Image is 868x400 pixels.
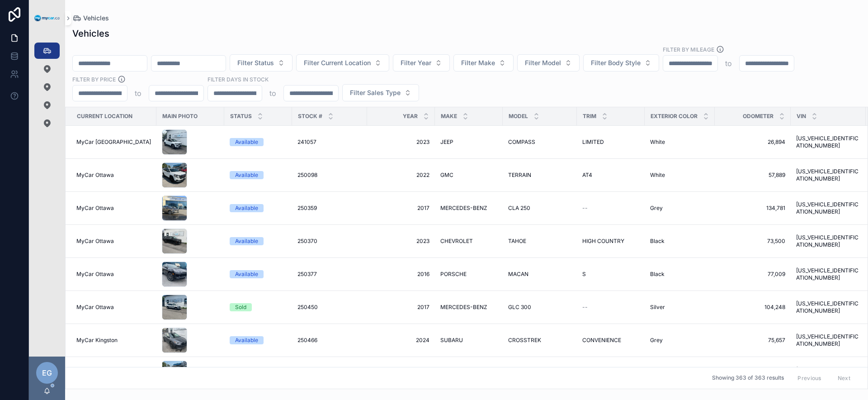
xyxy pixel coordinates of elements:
[403,113,418,120] span: Year
[230,237,287,245] a: Available
[582,337,621,344] span: CONVENIENCE
[237,58,274,67] span: Filter Status
[76,238,114,245] span: MyCar Ottawa
[663,45,714,53] label: Filter By Mileage
[796,168,860,182] span: [US_VEHICLE_IDENTIFICATION_NUMBER]
[650,271,709,278] a: Black
[373,138,429,146] a: 2023
[34,15,60,22] img: App logo
[72,14,109,23] a: Vehicles
[230,171,287,179] a: Available
[76,271,114,278] span: MyCar Ottawa
[269,88,276,99] p: to
[517,54,580,71] button: Select Button
[509,113,528,120] span: Model
[650,304,709,311] a: Silver
[440,138,453,146] span: JEEP
[508,337,571,344] a: CROSSTREK
[796,267,860,281] a: [US_VEHICLE_IDENTIFICATION_NUMBER]
[297,138,362,146] a: 241057
[235,171,258,179] div: Available
[373,304,429,311] a: 2017
[29,36,65,143] div: scrollable content
[582,205,588,212] span: --
[508,271,571,278] a: MACAN
[393,54,450,71] button: Select Button
[230,113,252,120] span: Status
[796,366,860,381] a: [US_VEHICLE_IDENTIFICATION_NUMBER]
[297,271,362,278] a: 250377
[235,336,258,344] div: Available
[508,271,528,278] span: MACAN
[583,113,596,120] span: Trim
[720,304,785,311] a: 104,248
[582,271,639,278] a: S
[508,238,571,245] a: TAHOE
[796,135,860,149] span: [US_VEHICLE_IDENTIFICATION_NUMBER]
[342,84,419,101] button: Select Button
[72,27,109,40] h1: Vehicles
[298,113,322,120] span: Stock #
[230,303,287,311] a: Sold
[720,138,785,146] a: 26,894
[72,75,116,83] label: FILTER BY PRICE
[76,238,151,245] a: MyCar Ottawa
[650,238,665,245] span: Black
[582,138,604,146] span: LIMITED
[76,304,114,311] span: MyCar Ottawa
[650,238,709,245] a: Black
[230,204,287,212] a: Available
[720,171,785,179] a: 57,889
[650,138,665,146] span: White
[297,304,318,311] span: 250450
[712,375,784,382] span: Showing 363 of 363 results
[297,238,317,245] span: 250370
[582,138,639,146] a: LIMITED
[297,205,317,212] span: 250359
[230,336,287,344] a: Available
[440,238,497,245] a: CHEVROLET
[720,238,785,245] a: 73,500
[230,138,287,146] a: Available
[650,205,709,212] a: Grey
[76,205,114,212] span: MyCar Ottawa
[235,303,246,311] div: Sold
[582,271,586,278] span: S
[230,270,287,278] a: Available
[720,337,785,344] span: 75,657
[796,300,860,314] a: [US_VEHICLE_IDENTIFICATION_NUMBER]
[373,205,429,212] span: 2017
[796,201,860,215] a: [US_VEHICLE_IDENTIFICATION_NUMBER]
[297,171,362,179] a: 250098
[440,304,487,311] span: MERCEDES-BENZ
[461,58,495,67] span: Filter Make
[304,58,371,67] span: Filter Current Location
[797,113,806,120] span: VIN
[440,337,463,344] span: SUBARU
[582,304,588,311] span: --
[373,271,429,278] a: 2016
[373,171,429,179] a: 2022
[297,337,362,344] a: 250466
[373,337,429,344] a: 2024
[582,171,592,179] span: AT4
[796,333,860,348] a: [US_VEHICLE_IDENTIFICATION_NUMBER]
[76,337,151,344] a: MyCar Kingston
[297,304,362,311] a: 250450
[796,234,860,248] a: [US_VEHICLE_IDENTIFICATION_NUMBER]
[508,171,531,179] span: TERRAIN
[373,238,429,245] a: 2023
[650,337,663,344] span: Grey
[651,113,698,120] span: Exterior Color
[77,113,132,120] span: Current Location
